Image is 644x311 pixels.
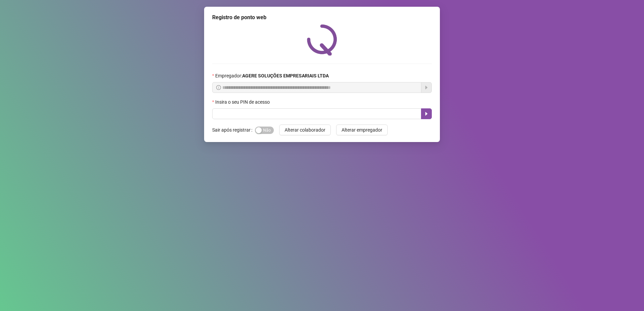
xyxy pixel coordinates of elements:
button: Alterar colaborador [279,125,331,135]
img: QRPoint [307,24,337,56]
span: Alterar colaborador [285,126,325,134]
label: Insira o seu PIN de acesso [212,98,274,106]
span: Empregador : [215,72,329,79]
label: Sair após registrar [212,125,255,135]
span: info-circle [216,85,221,90]
span: Alterar empregador [342,126,382,134]
div: Registro de ponto web [212,13,432,22]
strong: AGERE SOLUÇÕES EMPRESARIAIS LTDA [242,73,329,78]
button: Alterar empregador [336,125,388,135]
span: caret-right [424,111,429,116]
